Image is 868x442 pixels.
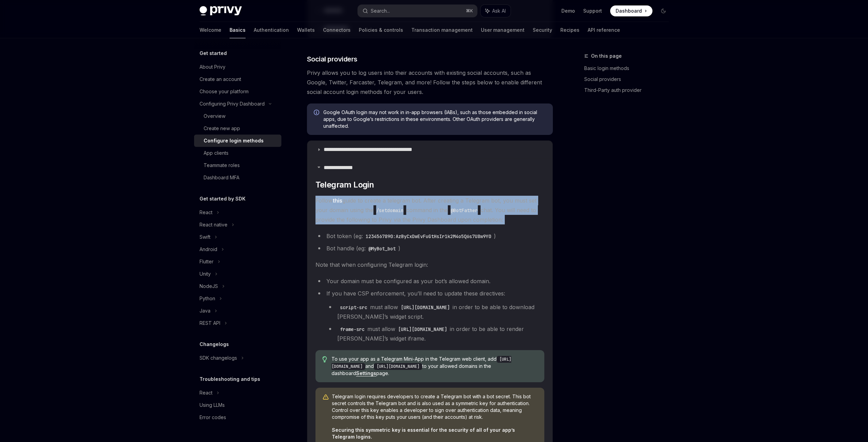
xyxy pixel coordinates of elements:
[332,427,515,440] strong: Securing this symmetric key is essential for the security of all of your app’s Telegram logins.
[230,22,246,38] a: Basics
[332,393,538,420] span: Telegram login requires developers to create a Telegram bot with a bot secret. This bot secret co...
[200,401,225,409] div: Using LLMs
[395,326,450,333] code: [URL][DOMAIN_NAME]
[322,394,329,401] svg: Warning
[200,354,237,362] div: SDK changelogs
[200,375,260,383] h5: Troubleshooting and tips
[200,389,212,397] div: React
[200,49,227,57] h5: Get started
[584,85,674,96] a: Third-Party auth provider
[194,61,281,73] a: About Privy
[314,110,321,116] svg: Info
[200,100,265,108] div: Configuring Privy Dashboard
[315,179,374,190] span: Telegram Login
[411,22,473,38] a: Transaction management
[315,276,544,286] li: Your domain must be configured as your bot’s allowed domain.
[200,22,221,38] a: Welcome
[323,22,351,38] a: Connectors
[584,63,674,74] a: Basic login methods
[356,370,376,376] a: Settings
[194,399,281,411] a: Using LLMs
[194,411,281,424] a: Error codes
[326,324,544,343] li: must allow in order to be able to render [PERSON_NAME]’s widget iframe.
[481,22,525,38] a: User management
[371,7,390,15] div: Search...
[588,22,620,38] a: API reference
[194,122,281,135] a: Create new app
[398,304,453,311] code: [URL][DOMAIN_NAME]
[200,319,220,327] div: REST API
[466,8,473,14] span: ⌘ K
[194,147,281,159] a: App clients
[254,22,289,38] a: Authentication
[374,363,422,370] code: [URL][DOMAIN_NAME]
[337,326,367,333] code: frame-src
[200,233,210,241] div: Swift
[200,258,214,266] div: Flutter
[323,109,546,129] span: Google OAuth login may not work in in-app browsers (IABs), such as those embedded in social apps,...
[315,289,544,343] li: If you have CSP enforcement, you’ll need to update these directives:
[200,245,217,253] div: Android
[200,195,246,203] h5: Get started by SDK
[200,413,226,422] div: Error codes
[200,270,211,278] div: Unity
[533,22,552,38] a: Security
[315,244,544,253] li: Bot handle (eg: )
[591,52,622,60] span: On this page
[194,85,281,98] a: Choose your platform
[610,5,652,16] a: Dashboard
[322,356,327,362] svg: Tip
[448,207,481,214] code: @BotFather
[194,171,281,184] a: Dashboard MFA
[200,75,241,83] div: Create an account
[363,233,494,240] code: 1234567890:AzByCxDwEvFuGtHsIr1k2M4o5Q6s7U8w9Y0
[373,207,406,214] code: /setdomain
[337,304,370,311] code: script-src
[560,22,579,38] a: Recipes
[200,87,249,96] div: Choose your platform
[359,22,403,38] a: Policies & controls
[307,54,357,64] span: Social providers
[332,356,511,370] code: [URL][DOMAIN_NAME]
[492,8,506,14] span: Ask AI
[333,197,342,204] a: this
[204,112,225,120] div: Overview
[358,5,477,17] button: Search...⌘K
[200,221,227,229] div: React native
[204,124,240,133] div: Create new app
[315,231,544,241] li: Bot token (eg: )
[200,63,225,71] div: About Privy
[200,294,215,303] div: Python
[658,5,669,16] button: Toggle dark mode
[332,356,538,377] span: To use your app as a Telegram Mini-App in the Telegram web client, add and to your allowed domain...
[315,260,544,270] span: Note that when configuring Telegram login:
[200,6,242,16] img: dark logo
[204,149,229,157] div: App clients
[315,196,544,224] span: Follow guide to create a telegram bot. After creating a Telegram bot, you must set your domain us...
[204,174,239,182] div: Dashboard MFA
[200,208,212,217] div: React
[297,22,315,38] a: Wallets
[204,161,240,169] div: Teammate roles
[200,282,218,290] div: NodeJS
[194,159,281,171] a: Teammate roles
[200,307,210,315] div: Java
[194,73,281,85] a: Create an account
[616,8,642,14] span: Dashboard
[366,245,398,252] code: @MyBot_bot
[561,8,575,14] a: Demo
[583,8,602,14] a: Support
[200,340,229,348] h5: Changelogs
[326,302,544,321] li: must allow in order to be able to download [PERSON_NAME]’s widget script.
[307,68,553,97] span: Privy allows you to log users into their accounts with existing social accounts, such as Google, ...
[194,135,281,147] a: Configure login methods
[481,5,511,17] button: Ask AI
[584,74,674,85] a: Social providers
[194,110,281,122] a: Overview
[204,137,264,145] div: Configure login methods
